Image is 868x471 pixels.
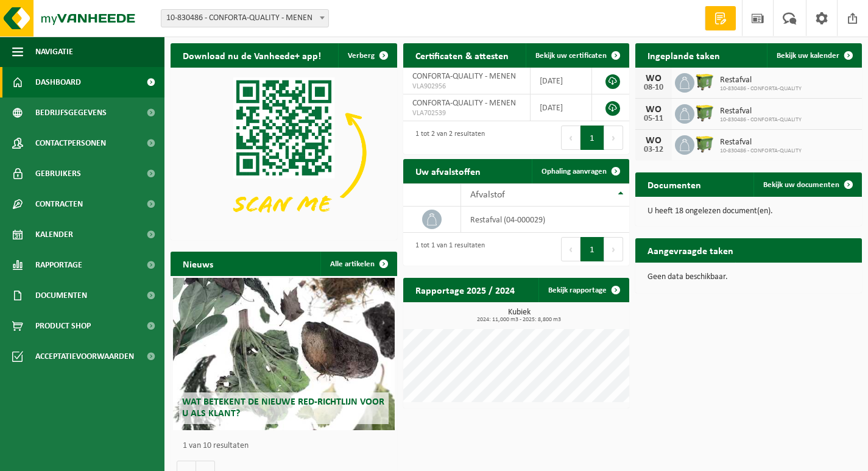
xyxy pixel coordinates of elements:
span: Kalender [35,219,73,250]
span: CONFORTA-QUALITY - MENEN [412,72,516,81]
button: Previous [561,237,580,261]
a: Bekijk uw kalender [767,43,861,68]
span: Rapportage [35,250,82,280]
img: Download de VHEPlus App [171,68,397,238]
span: 10-830486 - CONFORTA-QUALITY [720,116,802,124]
span: Bedrijfsgegevens [35,97,107,128]
a: Ophaling aanvragen [532,159,628,183]
p: Geen data beschikbaar. [647,273,850,282]
div: 08-10 [641,83,666,92]
span: CONFORTA-QUALITY - MENEN [412,99,516,108]
div: WO [641,74,666,83]
img: WB-1100-HPE-GN-50 [694,102,715,123]
h2: Download nu de Vanheede+ app! [171,43,333,67]
h2: Rapportage 2025 / 2024 [403,278,527,302]
span: Product Shop [35,311,91,341]
h2: Uw afvalstoffen [403,159,493,183]
span: Restafval [720,138,802,147]
img: WB-1100-HPE-GN-50 [694,133,715,154]
a: Bekijk rapportage [538,278,628,302]
h2: Ingeplande taken [635,43,732,67]
span: Bekijk uw kalender [777,52,839,60]
p: 1 van 10 resultaten [183,442,391,450]
span: Bekijk uw documenten [763,181,839,189]
button: 1 [580,237,604,261]
span: Ophaling aanvragen [542,168,607,175]
a: Bekijk uw documenten [753,172,861,197]
td: [DATE] [531,94,591,121]
span: Verberg [348,52,375,60]
span: Afvalstof [470,190,505,200]
div: 1 tot 1 van 1 resultaten [409,236,485,263]
h3: Kubiek [409,308,630,323]
div: WO [641,136,666,146]
h2: Documenten [635,172,713,196]
button: 1 [580,126,604,150]
h2: Aangevraagde taken [635,238,746,262]
button: Next [604,126,623,150]
span: VLA902956 [412,82,521,91]
span: VLA702539 [412,108,521,118]
span: Bekijk uw certificaten [535,52,607,60]
span: 10-830486 - CONFORTA-QUALITY [720,147,802,155]
span: Contactpersonen [35,128,106,158]
button: Previous [561,126,580,150]
h2: Certificaten & attesten [403,43,521,67]
span: 2024: 11,000 m3 - 2025: 8,800 m3 [409,317,630,323]
div: 05-11 [641,115,666,123]
img: WB-1100-HPE-GN-50 [694,71,715,92]
span: Navigatie [35,37,73,67]
a: Alle artikelen [320,252,396,276]
span: 10-830486 - CONFORTA-QUALITY [720,85,802,93]
a: Wat betekent de nieuwe RED-richtlijn voor u als klant? [173,278,395,430]
p: U heeft 18 ongelezen document(en). [647,207,850,216]
button: Verberg [338,43,396,68]
span: Restafval [720,76,802,85]
span: Documenten [35,280,87,311]
td: [DATE] [531,68,591,94]
div: 1 tot 2 van 2 resultaten [409,124,485,151]
td: restafval (04-000029) [461,207,629,233]
span: Acceptatievoorwaarden [35,341,134,372]
span: Contracten [35,189,83,219]
div: 03-12 [641,146,666,154]
span: Dashboard [35,67,81,97]
span: Wat betekent de nieuwe RED-richtlijn voor u als klant? [182,397,384,419]
span: Restafval [720,107,802,116]
button: Next [604,237,623,261]
a: Bekijk uw certificaten [526,43,628,68]
div: WO [641,105,666,115]
span: 10-830486 - CONFORTA-QUALITY - MENEN [161,9,329,27]
span: Gebruikers [35,158,81,189]
span: 10-830486 - CONFORTA-QUALITY - MENEN [161,10,328,27]
h2: Nieuws [171,252,225,275]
